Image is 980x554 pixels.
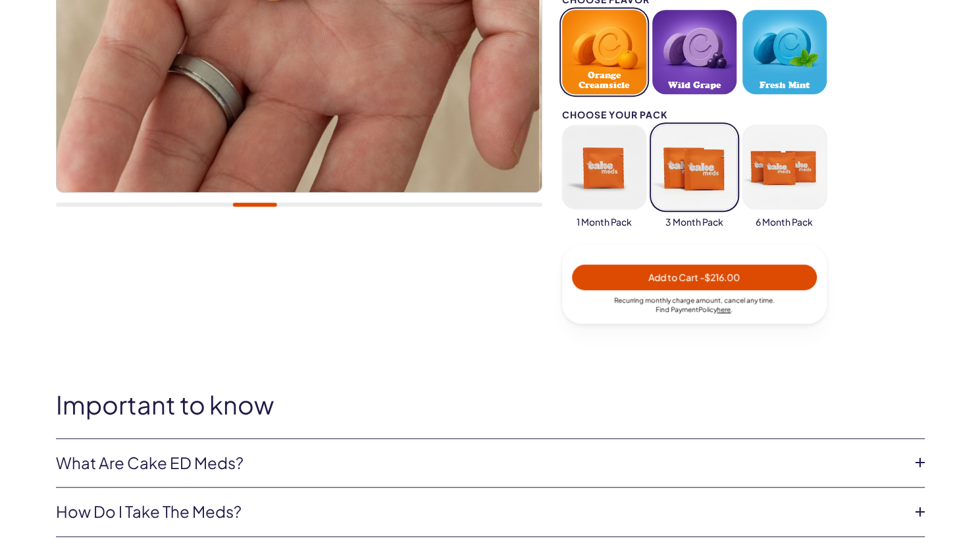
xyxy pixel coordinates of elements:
span: - $216.00 [700,271,740,283]
button: Add to Cart -$216.00 [572,264,817,290]
a: here [717,305,731,313]
div: Recurring monthly charge amount , cancel any time. Policy . [572,295,817,314]
span: Add to Cart [648,271,740,283]
span: 6 Month Pack [756,216,813,229]
span: Wild Grape [668,80,721,90]
span: Find Payment [656,305,698,313]
a: How do I take the meds? [56,501,904,523]
div: Choose your pack [562,110,827,120]
span: 3 Month Pack [665,216,723,229]
h2: Important to know [56,391,925,418]
span: Fresh Mint [760,80,810,90]
a: What are Cake ED Meds? [56,452,904,474]
span: 1 Month Pack [577,216,632,229]
span: Orange Creamsicle [566,70,642,90]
